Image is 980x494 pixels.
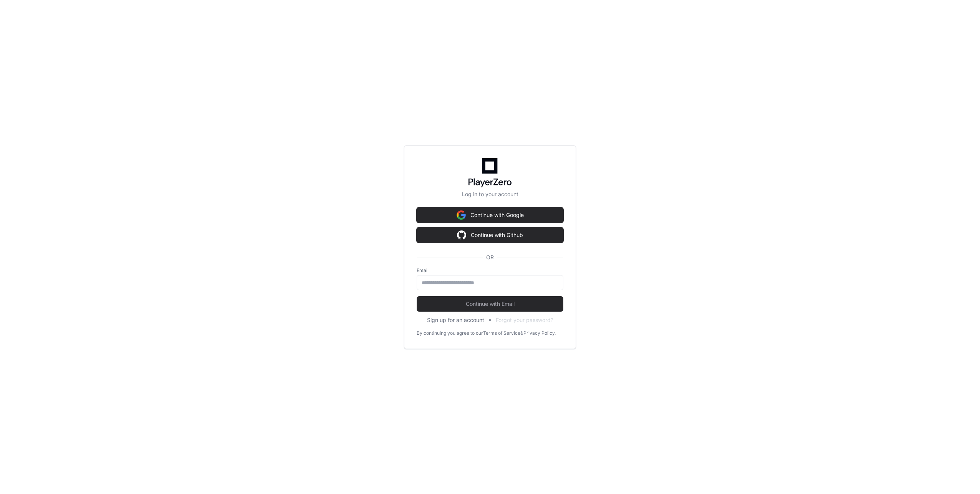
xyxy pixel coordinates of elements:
button: Forgot your password? [496,316,553,324]
div: By continuing you agree to our [417,330,483,336]
label: Email [417,267,563,274]
button: Continue with Google [417,207,563,223]
img: Sign in with google [457,207,466,223]
button: Sign up for an account [427,316,484,324]
a: Privacy Policy. [523,330,556,336]
p: Log in to your account [417,190,563,198]
img: Sign in with google [457,227,466,243]
button: Continue with Email [417,296,563,312]
a: Terms of Service [483,330,520,336]
span: Continue with Email [417,300,563,308]
button: Continue with Github [417,227,563,243]
span: OR [483,254,497,261]
div: & [520,330,523,336]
